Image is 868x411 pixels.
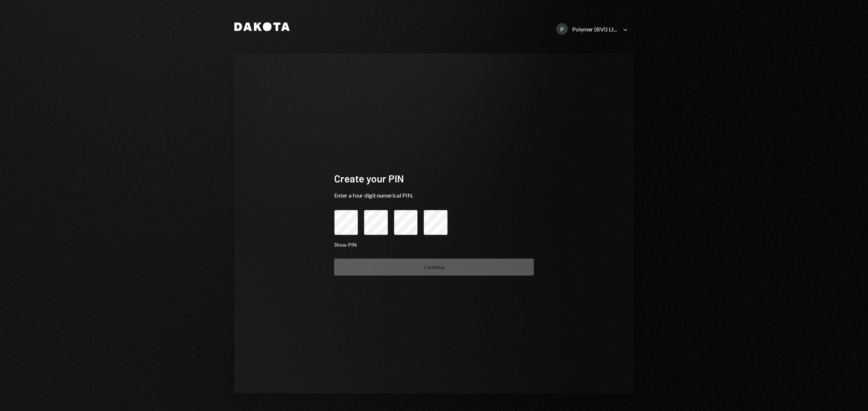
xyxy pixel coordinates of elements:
button: Show PIN [334,242,357,248]
div: P [556,23,568,35]
input: pin code 2 of 4 [364,210,388,235]
input: pin code 4 of 4 [424,210,447,235]
div: Polymer (BVI) Lt... [572,26,617,33]
input: pin code 3 of 4 [394,210,418,235]
input: pin code 1 of 4 [334,210,358,235]
div: Create your PIN [334,172,534,186]
div: Enter a four digit numerical PIN. [334,191,534,200]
